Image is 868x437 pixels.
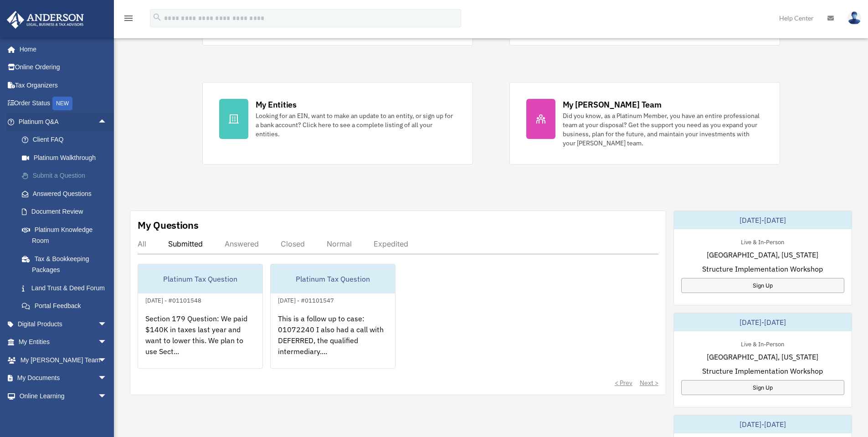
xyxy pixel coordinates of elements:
[98,351,116,370] span: arrow_drop_down
[6,369,121,387] a: My Documentsarrow_drop_down
[702,263,823,274] span: Structure Implementation Workshop
[6,40,116,58] a: Home
[138,264,263,369] a: Platinum Tax Question[DATE] - #01101548Section 179 Question: We paid $140K in taxes last year and...
[6,351,121,369] a: My [PERSON_NAME] Teamarrow_drop_down
[13,297,121,315] a: Portal Feedback
[138,295,209,304] div: [DATE] - #01101548
[327,239,352,248] div: Normal
[98,405,116,424] span: arrow_drop_down
[98,315,116,334] span: arrow_drop_down
[6,333,121,351] a: My Entitiesarrow_drop_down
[256,111,456,139] div: Looking for an EIN, want to make an update to an entity, or sign up for a bank account? Click her...
[707,351,818,362] span: [GEOGRAPHIC_DATA], [US_STATE]
[281,239,305,248] div: Closed
[674,313,852,331] div: [DATE]-[DATE]
[6,58,121,77] a: Online Ordering
[123,13,134,24] i: menu
[98,387,116,406] span: arrow_drop_down
[6,94,121,113] a: Order StatusNEW
[271,264,395,293] div: Platinum Tax Question
[271,295,341,304] div: [DATE] - #01101547
[6,76,121,94] a: Tax Organizers
[98,333,116,352] span: arrow_drop_down
[6,405,121,423] a: Billingarrow_drop_down
[52,97,72,110] div: NEW
[13,203,121,221] a: Document Review
[138,264,262,293] div: Platinum Tax Question
[563,99,662,110] div: My [PERSON_NAME] Team
[681,278,844,293] a: Sign Up
[98,113,116,131] span: arrow_drop_up
[138,239,146,248] div: All
[202,82,473,165] a: My Entities Looking for an EIN, want to make an update to an entity, or sign up for a bank accoun...
[152,12,162,22] i: search
[271,306,395,377] div: This is a follow up to case: 01072240 I also had a call with DEFERRED, the qualified intermediary...
[270,264,395,369] a: Platinum Tax Question[DATE] - #01101547This is a follow up to case: 01072240 I also had a call wi...
[847,11,861,25] img: User Pic
[13,131,121,149] a: Client FAQ
[702,365,823,376] span: Structure Implementation Workshop
[13,167,121,185] a: Submit a Question
[674,211,852,229] div: [DATE]-[DATE]
[98,369,116,388] span: arrow_drop_down
[734,236,791,246] div: Live & In-Person
[13,250,121,279] a: Tax & Bookkeeping Packages
[563,111,763,148] div: Did you know, as a Platinum Member, you have an entire professional team at your disposal? Get th...
[256,99,297,110] div: My Entities
[509,82,780,165] a: My [PERSON_NAME] Team Did you know, as a Platinum Member, you have an entire professional team at...
[13,185,121,203] a: Answered Questions
[4,11,87,29] img: Anderson Advisors Platinum Portal
[681,380,844,395] a: Sign Up
[168,239,203,248] div: Submitted
[6,113,121,131] a: Platinum Q&Aarrow_drop_up
[6,315,121,333] a: Digital Productsarrow_drop_down
[674,415,852,433] div: [DATE]-[DATE]
[13,221,121,250] a: Platinum Knowledge Room
[734,339,791,348] div: Live & In-Person
[138,218,199,232] div: My Questions
[707,249,818,260] span: [GEOGRAPHIC_DATA], [US_STATE]
[374,239,408,248] div: Expedited
[13,149,121,167] a: Platinum Walkthrough
[6,387,121,405] a: Online Learningarrow_drop_down
[225,239,259,248] div: Answered
[123,16,134,24] a: menu
[13,279,121,297] a: Land Trust & Deed Forum
[138,306,262,377] div: Section 179 Question: We paid $140K in taxes last year and want to lower this. We plan to use Sec...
